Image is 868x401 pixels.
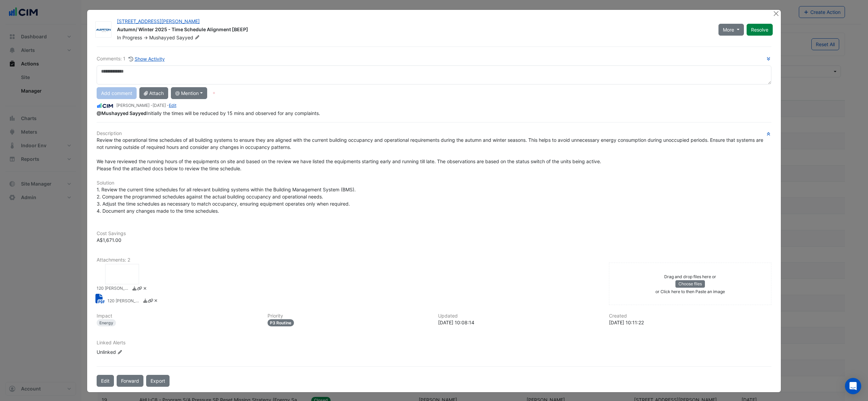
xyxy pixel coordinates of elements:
[148,298,153,305] a: Copy link to clipboard
[116,102,176,109] small: [PERSON_NAME] - -
[97,110,320,116] span: Initially the times will be reduced by 15 mins and observed for any complaints.
[97,313,259,319] h6: Impact
[97,231,771,236] h6: Cost Savings
[655,289,725,294] small: or Click here to then Paste an image
[117,375,143,387] button: Forward
[97,137,765,171] span: Review the operational time schedules of all building systems to ensure they are aligned with the...
[772,10,780,17] button: Close
[139,87,168,99] button: Attach
[171,87,207,99] button: @ Mention
[117,18,200,24] a: [STREET_ADDRESS][PERSON_NAME]
[97,55,165,63] div: Comments: 1
[169,103,176,108] a: Edit
[176,34,201,41] span: Sayyed
[609,319,772,326] div: [DATE] 10:11:22
[97,180,771,186] h6: Solution
[96,26,111,33] img: Alerton
[97,237,121,243] span: A$1,671.00
[132,285,137,292] a: Download
[268,313,430,319] h6: Priority
[211,90,217,96] div: Tooltip anchor
[97,375,114,387] button: Edit
[97,102,114,110] img: CIM
[107,298,141,305] small: 120 Spencer - Starting Early.pdf
[105,264,139,284] div: 120 Spencer - Stopping late.png
[718,24,744,36] button: More
[149,35,175,40] span: Mushayyed
[845,378,861,394] div: Open Intercom Messenger
[153,298,158,305] a: Delete
[146,375,170,387] a: Export
[609,313,772,319] h6: Created
[117,350,122,355] fa-icon: Edit Linked Alerts
[117,35,142,40] span: In Progress
[137,285,142,292] a: Copy link to clipboard
[143,35,148,40] span: ->
[97,187,356,214] span: 1. Review the current time schedules for all relevant building systems within the Building Manage...
[438,313,601,319] h6: Updated
[268,319,294,326] div: P3 Routine
[97,348,178,356] div: Unlinked
[97,319,116,326] div: Energy
[117,26,710,34] div: Autumn/ Winter 2025 - Time Schedule Alignment [BEEP]
[664,274,716,279] small: Drag and drop files here or
[97,257,771,263] h6: Attachments: 2
[97,340,771,346] h6: Linked Alerts
[143,298,148,305] a: Download
[97,131,771,136] h6: Description
[142,285,147,292] a: Delete
[438,319,601,326] div: [DATE] 10:08:14
[97,285,131,292] small: 120 Spencer - Stopping late.png
[153,103,166,108] span: 2025-06-11 10:08:14
[723,26,734,33] span: More
[97,110,146,116] span: m.sayyed@alerton.com.au [Alerton]
[747,24,773,36] button: Resolve
[128,55,165,63] button: Show Activity
[675,280,705,288] button: Choose files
